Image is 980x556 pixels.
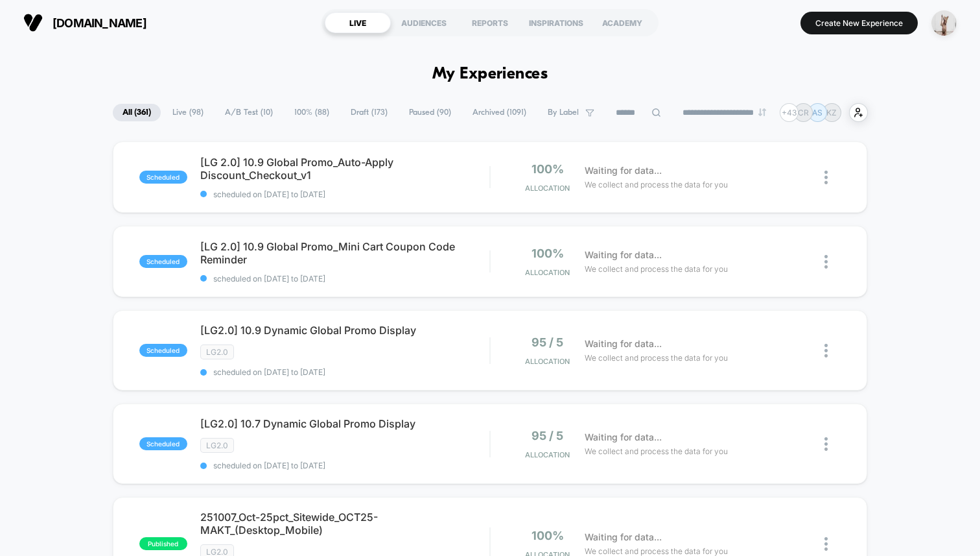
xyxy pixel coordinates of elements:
[391,12,457,33] div: AUDIENCES
[200,461,489,470] span: scheduled on [DATE] to [DATE]
[824,437,828,451] img: close
[531,529,564,542] span: 100%
[139,255,187,268] span: scheduled
[585,337,662,351] span: Waiting for data...
[52,16,146,30] span: [DOMAIN_NAME]
[826,108,837,117] p: KZ
[525,268,570,277] span: Allocation
[780,103,799,122] div: + 43
[200,274,489,284] span: scheduled on [DATE] to [DATE]
[200,189,489,199] span: scheduled on [DATE] to [DATE]
[23,13,43,32] img: Visually logo
[824,537,828,551] img: close
[531,429,563,442] span: 95 / 5
[585,530,662,544] span: Waiting for data...
[800,12,918,34] button: Create New Experience
[585,163,662,178] span: Waiting for data...
[200,511,489,537] span: 251007_Oct-25pct_Sitewide_OCT25-MAKT_(Desktop_Mobile)
[163,104,213,121] span: Live ( 98 )
[19,12,150,33] button: [DOMAIN_NAME]
[200,417,489,430] span: [LG2.0] 10.7 Dynamic Global Promo Display
[200,156,489,182] span: [LG 2.0] 10.9 Global Promo_Auto-Apply Discount_Checkout_v1
[200,438,234,453] span: LG2.0
[200,324,489,337] span: [LG2.0] 10.9 Dynamic Global Promo Display
[399,104,461,121] span: Paused ( 90 )
[531,335,563,349] span: 95 / 5
[931,10,957,36] img: ppic
[325,12,391,33] div: LIVE
[585,178,728,191] span: We collect and process the data for you
[531,247,564,260] span: 100%
[139,537,187,550] span: published
[341,104,397,121] span: Draft ( 173 )
[463,104,536,121] span: Archived ( 1091 )
[525,184,570,193] span: Allocation
[927,10,961,36] button: ppic
[139,344,187,357] span: scheduled
[139,437,187,450] span: scheduled
[113,104,161,121] span: All ( 361 )
[585,248,662,262] span: Waiting for data...
[200,367,489,377] span: scheduled on [DATE] to [DATE]
[758,108,766,116] img: end
[589,12,655,33] div: ACADEMY
[585,263,728,275] span: We collect and process the data for you
[585,430,662,444] span: Waiting for data...
[525,450,570,459] span: Allocation
[585,352,728,364] span: We collect and process the data for you
[531,162,564,176] span: 100%
[200,344,234,359] span: LG2.0
[548,108,579,117] span: By Label
[798,108,809,117] p: CR
[585,445,728,457] span: We collect and process the data for you
[523,12,589,33] div: INSPIRATIONS
[139,171,187,184] span: scheduled
[285,104,339,121] span: 100% ( 88 )
[525,357,570,366] span: Allocation
[824,255,828,269] img: close
[457,12,523,33] div: REPORTS
[215,104,283,121] span: A/B Test ( 10 )
[432,65,548,84] h1: My Experiences
[200,240,489,266] span: [LG 2.0] 10.9 Global Promo_Mini Cart Coupon Code Reminder
[812,108,822,117] p: AS
[824,171,828,184] img: close
[824,344,828,357] img: close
